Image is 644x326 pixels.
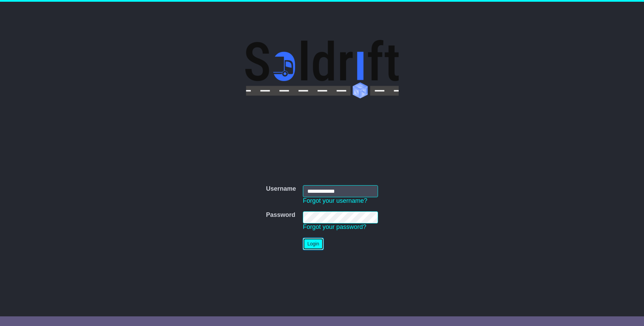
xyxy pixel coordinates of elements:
[303,197,367,204] a: Forgot your username?
[303,238,324,250] button: Login
[266,211,295,219] label: Password
[303,223,366,230] a: Forgot your password?
[266,185,296,193] label: Username
[245,40,399,98] img: Soldrift Pty Ltd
